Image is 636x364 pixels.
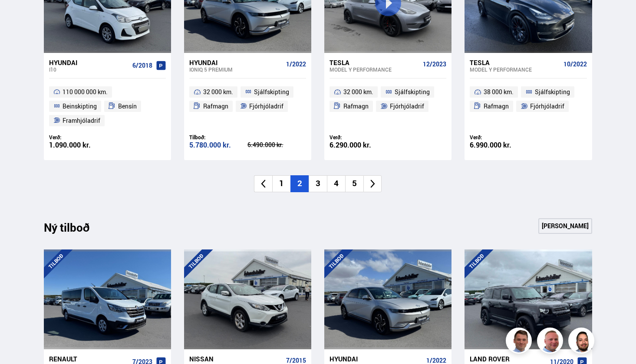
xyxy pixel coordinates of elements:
[63,101,97,111] span: Beinskipting
[324,53,451,160] a: Tesla Model Y PERFORMANCE 12/2023 32 000 km. Sjálfskipting Rafmagn Fjórhjóladrif Verð: 6.290.000 kr.
[189,66,283,72] div: IONIQ 5 PREMIUM
[470,66,560,72] div: Model Y PERFORMANCE
[249,101,283,111] span: Fjórhjóladrif
[470,134,528,141] div: Verð:
[330,141,388,149] div: 6.290.000 kr.
[330,66,419,72] div: Model Y PERFORMANCE
[309,175,327,192] li: 3
[272,175,290,192] li: 1
[470,141,528,149] div: 6.990.000 kr.
[189,141,248,149] div: 5.780.000 kr.
[426,357,446,364] span: 1/2022
[470,355,546,363] div: Land Rover
[63,87,108,97] span: 110 000 000 km.
[184,53,311,160] a: Hyundai IONIQ 5 PREMIUM 1/2022 32 000 km. Sjálfskipting Rafmagn Fjórhjóladrif Tilboð: 5.780.000 k...
[343,101,369,111] span: Rafmagn
[286,357,306,364] span: 7/2015
[49,355,129,363] div: Renault
[535,87,570,97] span: Sjálfskipting
[203,87,233,97] span: 32 000 km.
[345,175,363,192] li: 5
[484,87,514,97] span: 38 000 km.
[203,101,228,111] span: Rafmagn
[538,218,592,234] a: [PERSON_NAME]
[564,61,587,68] span: 10/2022
[530,101,564,111] span: Fjórhjóladrif
[570,329,596,355] img: nhp88E3Fdnt1Opn2.png
[465,53,592,160] a: Tesla Model Y PERFORMANCE 10/2022 38 000 km. Sjálfskipting Rafmagn Fjórhjóladrif Verð: 6.990.000 kr.
[327,175,345,192] li: 4
[49,66,129,72] div: i10
[189,355,283,363] div: Nissan
[189,134,248,141] div: Tilboð:
[290,175,309,192] li: 2
[7,3,33,30] button: Open LiveChat chat widget
[44,221,105,239] div: Ný tilboð
[470,59,560,66] div: Tesla
[330,355,423,363] div: Hyundai
[286,61,306,68] span: 1/2022
[330,134,388,141] div: Verð:
[118,101,137,111] span: Bensín
[63,115,100,126] span: Framhjóladrif
[254,87,289,97] span: Sjálfskipting
[343,87,373,97] span: 32 000 km.
[507,329,533,355] img: FbJEzSuNWCJXmdc-.webp
[247,142,306,148] div: 6.490.000 kr.
[330,59,419,66] div: Tesla
[49,141,108,149] div: 1.090.000 kr.
[132,62,152,69] span: 6/2018
[538,329,564,355] img: siFngHWaQ9KaOqBr.png
[390,101,424,111] span: Fjórhjóladrif
[395,87,430,97] span: Sjálfskipting
[423,61,446,68] span: 12/2023
[189,59,283,66] div: Hyundai
[49,59,129,66] div: Hyundai
[484,101,509,111] span: Rafmagn
[49,134,108,141] div: Verð:
[44,53,171,160] a: Hyundai i10 6/2018 110 000 000 km. Beinskipting Bensín Framhjóladrif Verð: 1.090.000 kr.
